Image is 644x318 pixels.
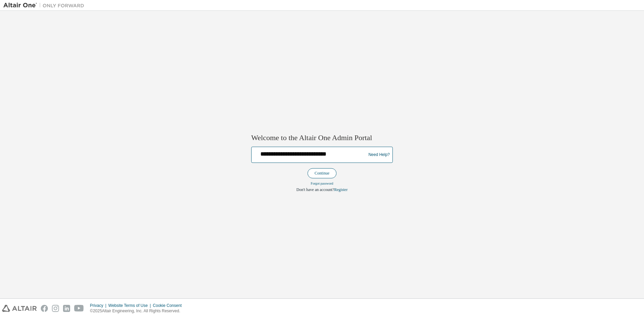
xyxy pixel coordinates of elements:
[153,303,185,308] div: Cookie Consent
[334,188,348,192] a: Register
[251,133,393,142] h2: Welcome to the Altair One Admin Portal
[90,303,108,308] div: Privacy
[41,305,48,312] img: facebook.svg
[52,305,59,312] img: instagram.svg
[296,188,334,192] span: Don't have an account?
[108,303,153,308] div: Website Terms of Use
[90,308,186,314] p: © 2025 Altair Engineering, Inc. All Rights Reserved.
[369,155,390,155] a: Need Help?
[3,2,88,9] img: Altair One
[311,182,333,186] a: Forgot password
[308,168,336,179] button: Continue
[74,305,84,312] img: youtube.svg
[63,305,70,312] img: linkedin.svg
[2,305,37,312] img: altair_logo.svg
